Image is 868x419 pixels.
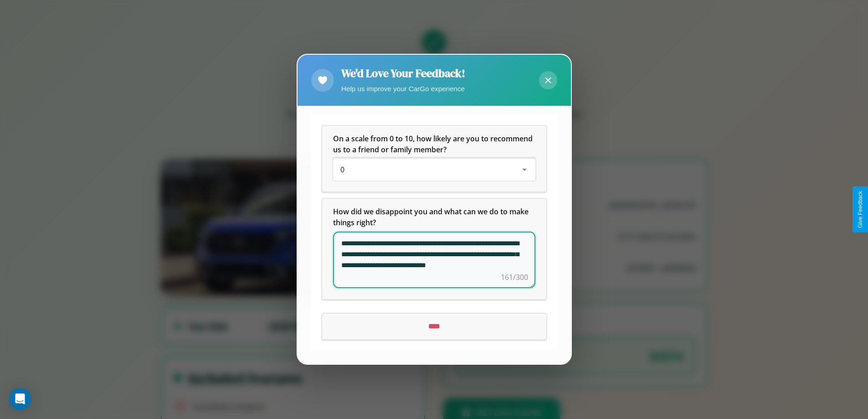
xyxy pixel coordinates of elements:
span: How did we disappoint you and what can we do to make things right? [333,207,530,228]
div: Give Feedback [857,191,863,228]
div: Open Intercom Messenger [9,388,31,410]
h5: On a scale from 0 to 10, how likely are you to recommend us to a friend or family member? [333,134,535,155]
div: 161/300 [501,272,528,283]
span: 0 [340,165,344,175]
div: On a scale from 0 to 10, how likely are you to recommend us to a friend or family member? [333,159,535,181]
span: On a scale from 0 to 10, how likely are you to recommend us to a friend or family member? [333,134,534,155]
p: Help us improve your CarGo experience [341,83,465,95]
h2: We'd Love Your Feedback! [341,66,465,81]
div: On a scale from 0 to 10, how likely are you to recommend us to a friend or family member? [322,126,546,192]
